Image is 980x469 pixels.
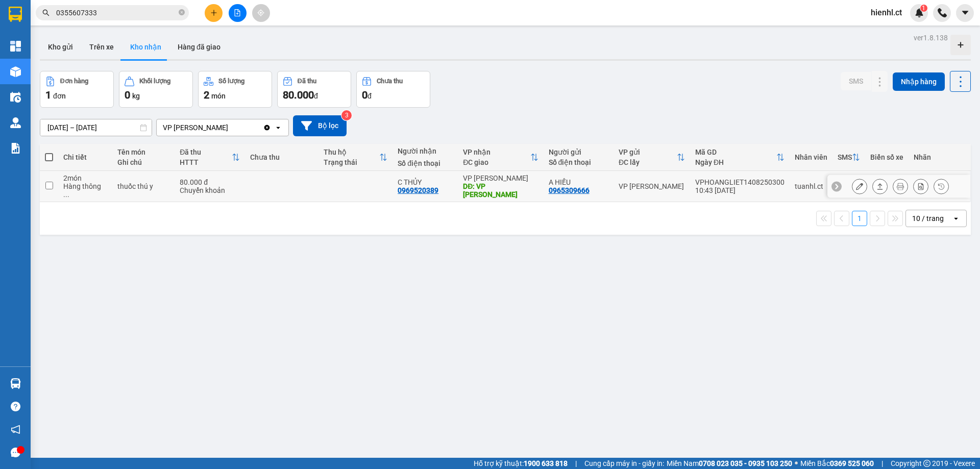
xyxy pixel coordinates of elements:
div: VP gửi [619,148,677,156]
div: Đã thu [180,148,231,156]
div: C THỦY [398,178,453,186]
button: Khối lượng0kg [119,71,193,108]
button: file-add [229,4,247,22]
div: Người nhận [398,147,453,155]
img: icon-new-feature [915,8,924,17]
div: ĐC lấy [619,158,677,166]
span: Cung cấp máy in - giấy in: [584,458,664,469]
button: Trên xe [81,35,122,59]
span: Miền Bắc [800,458,874,469]
button: Bộ lọc [293,115,347,136]
span: đơn [53,92,66,100]
div: Nhân viên [795,153,827,161]
img: warehouse-icon [10,117,21,128]
div: VP nhận [463,148,530,156]
div: Ngày ĐH [695,158,776,166]
span: Miền Nam [667,458,792,469]
div: ver 1.8.138 [914,32,948,43]
span: notification [11,425,20,434]
img: logo-vxr [9,7,22,22]
strong: 1900 633 818 [524,459,568,467]
button: Chưa thu0đ [356,71,430,108]
div: Chưa thu [250,153,314,161]
th: Toggle SortBy [832,144,865,171]
span: 2 [204,89,209,101]
th: Toggle SortBy [690,144,790,171]
img: dashboard-icon [10,41,21,52]
div: VPHOANGLIET1408250300 [695,178,785,186]
div: 10 / trang [912,213,944,224]
sup: 1 [920,5,927,12]
div: tuanhl.ct [795,182,827,190]
span: aim [257,9,264,16]
div: HTTT [180,158,231,166]
img: warehouse-icon [10,378,21,389]
span: 0 [362,89,367,101]
div: Tạo kho hàng mới [950,35,971,55]
div: Hàng thông thường [63,182,107,199]
button: 1 [852,211,867,226]
div: Nhãn [914,153,965,161]
div: Trạng thái [324,158,379,166]
span: Hỗ trợ kỹ thuật: [474,458,568,469]
span: 80.000 [283,89,314,101]
img: warehouse-icon [10,66,21,77]
svg: open [274,124,282,132]
div: Thu hộ [324,148,379,156]
svg: Clear value [263,124,271,132]
img: warehouse-icon [10,92,21,103]
input: Tìm tên, số ĐT hoặc mã đơn [56,7,177,18]
span: plus [210,9,217,16]
span: close-circle [179,8,185,18]
div: Chuyển khoản [180,186,239,194]
button: Đơn hàng1đơn [40,71,114,108]
button: plus [205,4,223,22]
button: Đã thu80.000đ [277,71,351,108]
div: VP [PERSON_NAME] [463,174,538,182]
img: phone-icon [938,8,947,17]
span: kg [132,92,140,100]
div: Đơn hàng [60,78,88,85]
div: 80.000 đ [180,178,239,186]
button: Hàng đã giao [169,35,229,59]
div: ĐC giao [463,158,530,166]
span: caret-down [961,8,970,17]
div: 0969520389 [398,186,438,194]
span: | [575,458,577,469]
span: search [42,9,50,16]
div: Biển số xe [870,153,903,161]
span: 1 [922,5,925,12]
div: Chưa thu [377,78,403,85]
div: 0965309666 [549,186,590,194]
button: Kho gửi [40,35,81,59]
span: 1 [45,89,51,101]
div: SMS [838,153,852,161]
div: DĐ: VP HỒNG LĨNH [463,182,538,199]
button: SMS [841,72,871,90]
th: Toggle SortBy [458,144,543,171]
span: món [211,92,226,100]
div: Sửa đơn hàng [852,179,867,194]
span: question-circle [11,402,20,411]
img: solution-icon [10,143,21,154]
th: Toggle SortBy [318,144,393,171]
div: Mã GD [695,148,776,156]
div: Ghi chú [117,158,169,166]
div: Số điện thoại [398,159,453,167]
button: Nhập hàng [893,72,945,91]
span: hienhl.ct [863,6,910,19]
span: file-add [234,9,241,16]
div: Giao hàng [872,179,888,194]
button: aim [252,4,270,22]
div: thuốc thú y [117,182,169,190]
strong: 0369 525 060 [830,459,874,467]
div: 10:43 [DATE] [695,186,785,194]
sup: 3 [341,110,352,120]
div: Khối lượng [139,78,170,85]
span: message [11,448,20,457]
div: Số điện thoại [549,158,608,166]
span: ... [63,190,69,199]
svg: open [952,214,960,223]
div: Tên món [117,148,169,156]
div: Người gửi [549,148,608,156]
